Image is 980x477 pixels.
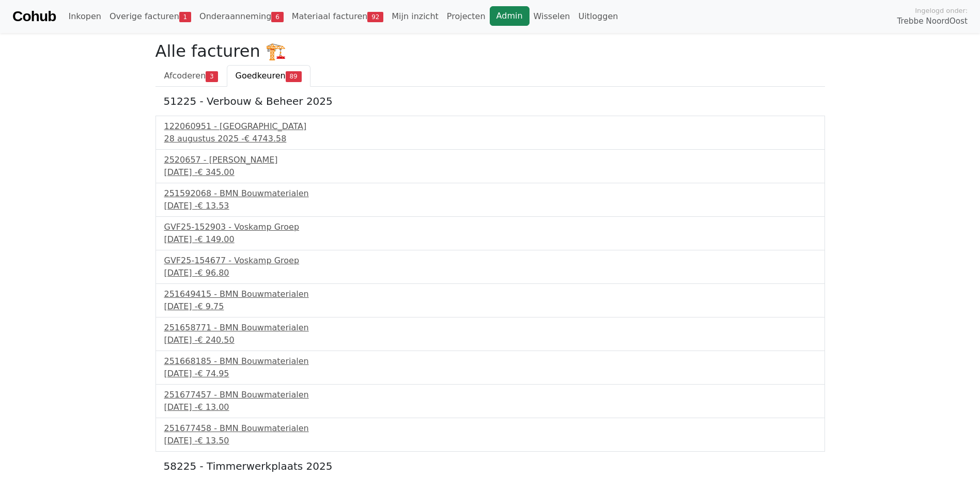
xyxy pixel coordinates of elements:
a: Onderaanneming6 [195,6,288,27]
div: [DATE] - [164,334,816,346]
span: € 13.50 [197,436,229,446]
div: [DATE] - [164,267,816,279]
span: € 13.53 [197,201,229,211]
div: GVF25-152903 - Voskamp Groep [164,221,816,233]
h2: Alle facturen 🏗️ [155,41,825,61]
span: € 345.00 [197,167,234,177]
span: € 240.50 [197,335,234,345]
a: Admin [490,6,530,26]
span: € 96.80 [197,268,229,278]
a: Mijn inzicht [387,6,443,27]
div: 122060951 - [GEOGRAPHIC_DATA] [164,120,816,133]
a: Projecten [443,6,490,27]
span: 6 [271,12,283,22]
span: € 9.75 [197,301,224,311]
a: Cohub [12,4,56,29]
a: 251592068 - BMN Bouwmaterialen[DATE] -€ 13.53 [164,187,816,212]
div: [DATE] - [164,368,816,380]
div: [DATE] - [164,435,816,447]
div: 251668185 - BMN Bouwmaterialen [164,355,816,368]
a: GVF25-152903 - Voskamp Groep[DATE] -€ 149.00 [164,221,816,246]
div: [DATE] - [164,166,816,179]
a: Materiaal facturen92 [288,6,388,27]
div: 251649415 - BMN Bouwmaterialen [164,288,816,300]
span: 89 [286,71,302,82]
span: Goedkeuren [236,71,286,81]
span: € 4743.58 [244,134,286,144]
span: 1 [179,12,191,22]
div: 251677457 - BMN Bouwmaterialen [164,389,816,401]
a: Inkopen [64,6,105,27]
a: GVF25-154677 - Voskamp Groep[DATE] -€ 96.80 [164,255,816,279]
a: 122060951 - [GEOGRAPHIC_DATA]28 augustus 2025 -€ 4743.58 [164,120,816,145]
span: € 13.00 [197,402,229,412]
a: 2520657 - [PERSON_NAME][DATE] -€ 345.00 [164,154,816,179]
a: Wisselen [530,6,574,27]
a: 251677457 - BMN Bouwmaterialen[DATE] -€ 13.00 [164,389,816,414]
span: 92 [367,12,383,22]
div: [DATE] - [164,233,816,246]
a: 251649415 - BMN Bouwmaterialen[DATE] -€ 9.75 [164,288,816,313]
span: Afcoderen [164,71,206,81]
span: € 149.00 [197,234,234,244]
div: [DATE] - [164,401,816,414]
span: Trebbe NoordOost [897,15,968,27]
span: Ingelogd onder: [915,6,968,15]
a: 251668185 - BMN Bouwmaterialen[DATE] -€ 74.95 [164,355,816,380]
div: 251592068 - BMN Bouwmaterialen [164,187,816,200]
a: 251677458 - BMN Bouwmaterialen[DATE] -€ 13.50 [164,422,816,447]
a: Goedkeuren89 [227,65,310,87]
h5: 51225 - Verbouw & Beheer 2025 [164,95,817,107]
h5: 58225 - Timmerwerkplaats 2025 [164,460,817,472]
span: € 74.95 [197,369,229,378]
div: 251677458 - BMN Bouwmaterialen [164,422,816,435]
div: [DATE] - [164,300,816,313]
span: 3 [206,71,217,82]
a: Overige facturen1 [105,6,195,27]
div: 251658771 - BMN Bouwmaterialen [164,322,816,334]
div: [DATE] - [164,200,816,212]
div: GVF25-154677 - Voskamp Groep [164,255,816,267]
div: 28 augustus 2025 - [164,133,816,145]
div: 2520657 - [PERSON_NAME] [164,154,816,166]
a: Uitloggen [574,6,622,27]
a: 251658771 - BMN Bouwmaterialen[DATE] -€ 240.50 [164,322,816,346]
a: Afcoderen3 [155,65,227,87]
